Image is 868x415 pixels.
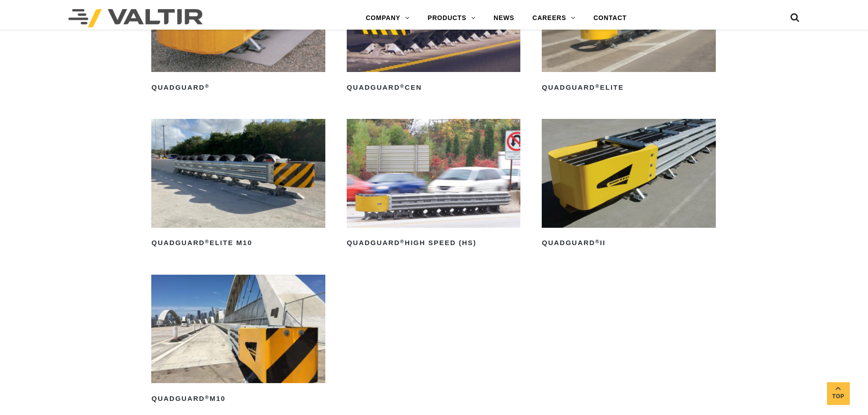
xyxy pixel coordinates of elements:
[151,80,325,95] h2: QuadGuard
[205,239,210,244] sup: ®
[347,80,520,95] h2: QuadGuard CEN
[347,236,520,251] h2: QuadGuard High Speed (HS)
[827,391,850,402] span: Top
[827,382,850,405] a: Top
[68,9,203,27] img: Valtir
[400,83,405,89] sup: ®
[484,9,523,27] a: NEWS
[151,236,325,251] h2: QuadGuard Elite M10
[419,9,485,27] a: PRODUCTS
[542,119,715,250] a: QuadGuard®II
[151,391,325,406] h2: QuadGuard M10
[584,9,636,27] a: CONTACT
[524,9,585,27] a: CAREERS
[542,80,715,95] h2: QuadGuard Elite
[357,9,419,27] a: COMPANY
[595,83,600,89] sup: ®
[151,119,325,250] a: QuadGuard®Elite M10
[205,395,210,400] sup: ®
[205,83,210,89] sup: ®
[347,119,520,250] a: QuadGuard®High Speed (HS)
[595,239,600,244] sup: ®
[151,275,325,406] a: QuadGuard®M10
[400,239,405,244] sup: ®
[542,236,715,251] h2: QuadGuard II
